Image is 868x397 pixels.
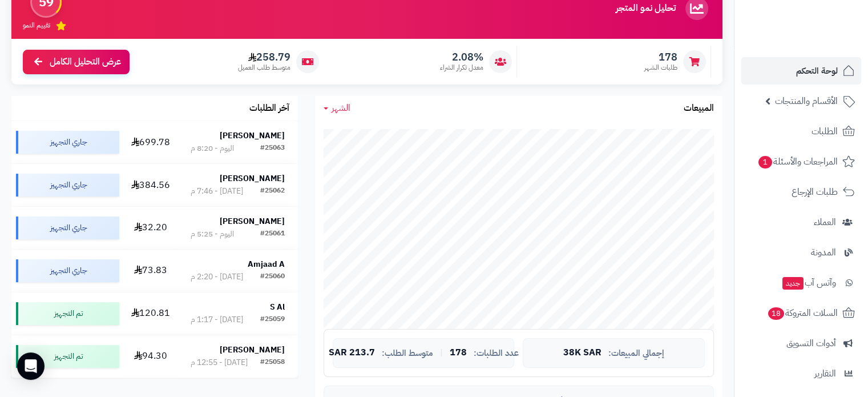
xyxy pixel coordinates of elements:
a: وآتس آبجديد [741,269,861,296]
div: [DATE] - 12:55 م [191,357,248,368]
strong: [PERSON_NAME] [220,130,285,142]
div: #25062 [260,186,285,197]
span: السلات المتروكة [767,305,838,321]
span: 258.79 [238,51,290,63]
strong: [PERSON_NAME] [220,215,285,227]
span: | [440,348,443,357]
h3: تحليل نمو المتجر [616,3,676,14]
div: #25058 [260,357,285,368]
div: تم التجهيز [16,302,119,325]
a: التقارير [741,360,861,387]
div: [DATE] - 7:46 م [191,186,243,197]
div: [DATE] - 2:20 م [191,271,243,283]
a: المراجعات والأسئلة1 [741,148,861,175]
span: وآتس آب [781,275,836,291]
span: المراجعات والأسئلة [757,154,838,170]
span: المدونة [811,244,836,260]
span: العملاء [814,214,836,230]
td: 73.83 [124,250,177,292]
span: معدل تكرار الشراء [440,63,483,73]
div: [DATE] - 1:17 م [191,314,243,326]
strong: [PERSON_NAME] [220,173,285,185]
span: الشهر [332,101,350,115]
h3: المبيعات [684,103,714,114]
a: العملاء [741,208,861,236]
span: متوسط الطلب: [382,348,433,358]
div: Open Intercom Messenger [17,352,45,380]
strong: Amjaad A [248,258,285,270]
span: الطلبات [812,123,838,139]
span: أدوات التسويق [786,335,836,351]
div: #25060 [260,271,285,283]
a: طلبات الإرجاع [741,178,861,206]
div: #25063 [260,143,285,154]
a: أدوات التسويق [741,330,861,357]
a: الشهر [324,102,350,115]
td: 699.78 [124,121,177,163]
span: 178 [450,348,467,358]
span: 213.7 SAR [329,348,375,358]
a: لوحة التحكم [741,57,861,85]
span: عرض التحليل الكامل [50,55,121,69]
a: عرض التحليل الكامل [23,50,130,74]
span: إجمالي المبيعات: [608,348,664,358]
span: تقييم النمو [23,21,50,30]
div: اليوم - 8:20 م [191,143,234,154]
span: متوسط طلب العميل [238,63,290,73]
span: لوحة التحكم [796,63,838,79]
td: 94.30 [124,335,177,378]
div: #25061 [260,228,285,240]
span: طلبات الإرجاع [792,184,838,200]
a: السلات المتروكة18 [741,299,861,327]
span: 178 [644,51,677,63]
span: 18 [768,307,785,320]
div: جاري التجهيز [16,131,119,154]
h3: آخر الطلبات [249,103,289,114]
td: 384.56 [124,164,177,206]
img: logo-2.png [790,25,857,49]
div: جاري التجهيز [16,216,119,239]
div: جاري التجهيز [16,174,119,197]
div: جاري التجهيز [16,259,119,282]
strong: [PERSON_NAME] [220,344,285,356]
strong: S Al [270,301,285,313]
span: عدد الطلبات: [474,348,519,358]
a: الطلبات [741,118,861,145]
span: الأقسام والمنتجات [775,93,838,109]
span: 38K SAR [563,348,601,358]
div: #25059 [260,314,285,326]
div: تم التجهيز [16,345,119,368]
td: 120.81 [124,292,177,335]
div: اليوم - 5:25 م [191,228,234,240]
a: المدونة [741,239,861,266]
span: 1 [758,156,773,169]
span: 2.08% [440,51,483,63]
span: التقارير [814,366,836,382]
td: 32.20 [124,207,177,249]
span: جديد [782,277,804,290]
span: طلبات الشهر [644,63,677,73]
